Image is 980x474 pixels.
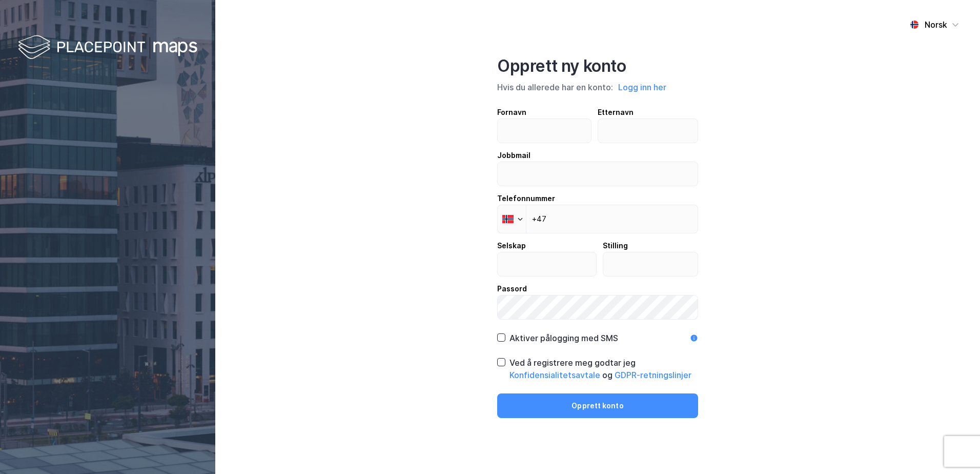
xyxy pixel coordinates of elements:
[929,425,980,474] iframe: Chat Widget
[497,106,591,118] div: Fornavn
[615,81,669,94] button: Logg inn her
[498,205,526,233] div: Norway: + 47
[603,240,699,252] div: Stilling
[497,192,698,205] div: Telefonnummer
[497,149,698,162] div: Jobbmail
[509,357,698,381] div: Ved å registrere meg godtar jeg og
[497,283,698,295] div: Passord
[18,33,197,63] img: logo-white.f07954bde2210d2a523dddb988cd2aa7.svg
[509,332,618,344] div: Aktiver pålogging med SMS
[497,205,698,233] input: Telefonnummer
[497,393,698,418] button: Opprett konto
[497,56,698,76] div: Opprett ny konto
[925,18,947,31] div: Norsk
[497,240,597,252] div: Selskap
[598,106,699,118] div: Etternavn
[497,81,698,94] div: Hvis du allerede har en konto:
